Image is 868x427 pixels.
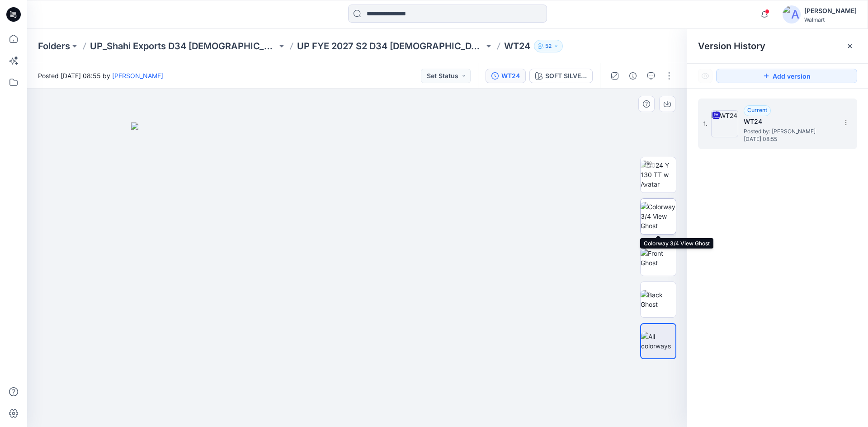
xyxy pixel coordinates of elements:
[545,71,587,81] div: SOFT SILVER 1
[641,332,675,351] img: All colorways
[703,120,708,128] span: 1.
[112,72,163,80] a: [PERSON_NAME]
[744,127,834,136] span: Posted by: Rahul Singh
[641,249,676,267] img: Front Ghost
[698,69,712,83] button: Show Hidden Versions
[716,69,857,83] button: Add version
[529,69,593,83] button: SOFT SILVER 1
[698,41,765,52] span: Version History
[744,136,834,142] span: [DATE] 08:55
[641,290,676,309] img: Back Ghost
[297,40,484,52] a: UP FYE 2027 S2 D34 [DEMOGRAPHIC_DATA] Woven Tops
[501,71,520,81] div: WT24
[846,42,854,50] button: Close
[38,71,163,80] span: Posted [DATE] 08:55 by
[804,16,857,23] div: Walmart
[641,160,676,189] img: 2024 Y 130 TT w Avatar
[38,40,70,52] a: Folders
[90,40,277,52] a: UP_Shahi Exports D34 [DEMOGRAPHIC_DATA] Tops
[626,69,640,83] button: Details
[744,116,834,127] h5: WT24
[545,41,552,51] p: 52
[534,40,563,52] button: 52
[783,5,801,23] img: avatar
[711,110,738,137] img: WT24
[641,202,676,230] img: Colorway 3/4 View Ghost
[804,5,857,16] div: [PERSON_NAME]
[504,40,530,52] p: WT24
[747,107,767,113] span: Current
[486,69,526,83] button: WT24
